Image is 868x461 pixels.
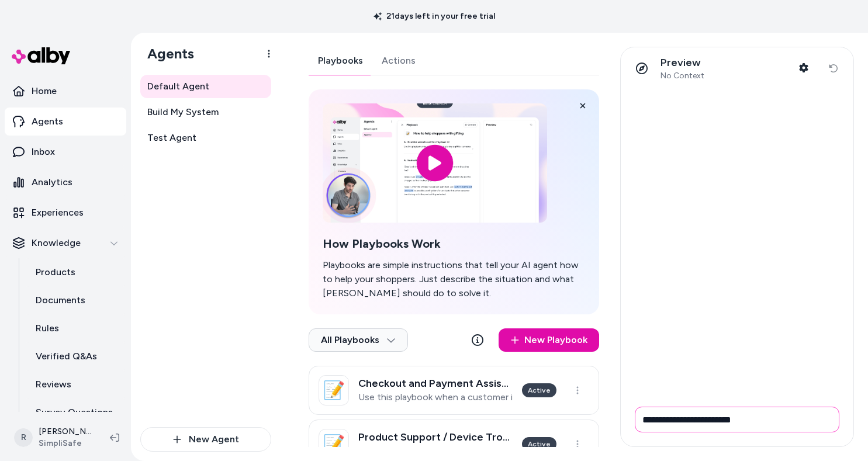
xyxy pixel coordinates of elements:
[147,131,196,145] span: Test Agent
[140,100,271,124] a: Build My System
[323,258,585,300] p: Playbooks are simple instructions that tell your AI agent how to help your shoppers. Just describ...
[309,366,599,415] a: 📝Checkout and Payment AssistanceUse this playbook when a customer is having trouble completing th...
[366,11,502,22] p: 21 days left in your free trial
[32,84,57,98] p: Home
[24,370,126,398] a: Reviews
[36,321,59,335] p: Rules
[319,429,349,459] div: 📝
[358,445,513,457] p: Use when an existing customer with a Simplisafe system is having trouble getting a specific devic...
[323,237,585,251] h2: How Playbooks Work
[140,427,271,452] button: New Agent
[24,314,126,342] a: Rules
[24,398,126,427] a: Survey Questions
[24,286,126,314] a: Documents
[147,79,209,93] span: Default Agent
[7,419,101,456] button: R[PERSON_NAME]SimpliSafe
[358,431,513,443] h3: Product Support / Device Troubleshooting
[24,342,126,370] a: Verified Q&As
[36,377,71,391] p: Reviews
[140,75,271,98] a: Default Agent
[14,428,33,447] span: R
[147,105,219,119] span: Build My System
[138,45,194,63] h1: Agents
[358,391,513,403] p: Use this playbook when a customer is having trouble completing the checkout process to purchase t...
[5,138,126,166] a: Inbox
[39,426,91,438] p: [PERSON_NAME]
[635,407,839,432] input: Write your prompt here
[372,47,425,75] a: Actions
[309,47,372,75] a: Playbooks
[32,206,84,220] p: Experiences
[140,126,271,150] a: Test Agent
[5,229,126,257] button: Knowledge
[24,258,126,286] a: Products
[5,77,126,105] a: Home
[321,334,396,346] span: All Playbooks
[36,293,85,307] p: Documents
[32,145,55,159] p: Inbox
[660,71,704,81] span: No Context
[499,328,599,352] a: New Playbook
[660,56,704,70] p: Preview
[5,199,126,227] a: Experiences
[32,236,81,250] p: Knowledge
[39,438,91,449] span: SimpliSafe
[358,377,513,389] h3: Checkout and Payment Assistance
[32,175,72,189] p: Analytics
[319,375,349,405] div: 📝
[309,328,408,352] button: All Playbooks
[36,265,75,279] p: Products
[36,349,97,363] p: Verified Q&As
[12,47,70,64] img: alby Logo
[522,437,556,451] div: Active
[32,115,63,129] p: Agents
[5,168,126,196] a: Analytics
[36,405,113,420] p: Survey Questions
[522,383,556,397] div: Active
[5,108,126,136] a: Agents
